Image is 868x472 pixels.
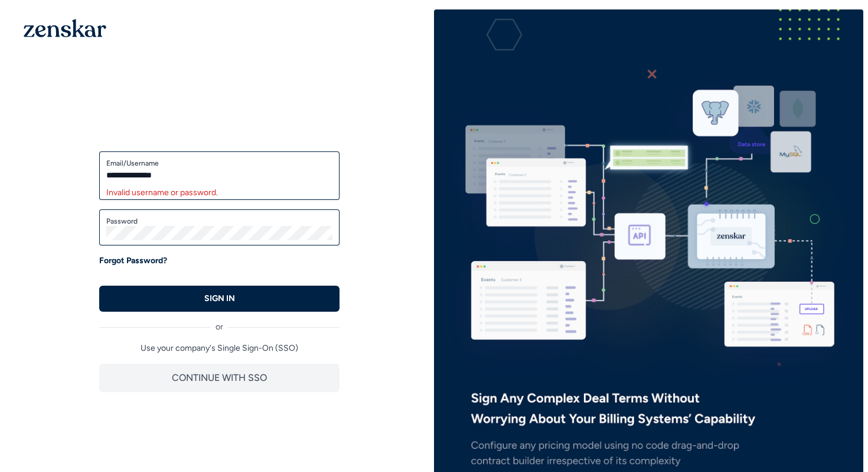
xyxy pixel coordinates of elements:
[99,286,340,312] button: SIGN IN
[99,342,340,354] p: Use your company's Single Sign-On (SSO)
[24,19,106,37] img: 1OGAJ2xQqyY4LXKgY66KYq0eOWRCkrZdAb3gUhuVAqdWPZE9SRJmCz+oDMSn4zDLXe31Ii730ItAGKgCKgCCgCikA4Av8PJUP...
[106,159,332,168] label: Email/Username
[106,216,332,226] label: Password
[106,187,332,199] div: Invalid username or password.
[99,364,340,392] button: CONTINUE WITH SSO
[99,255,167,267] a: Forgot Password?
[204,293,235,305] p: SIGN IN
[99,312,340,333] div: or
